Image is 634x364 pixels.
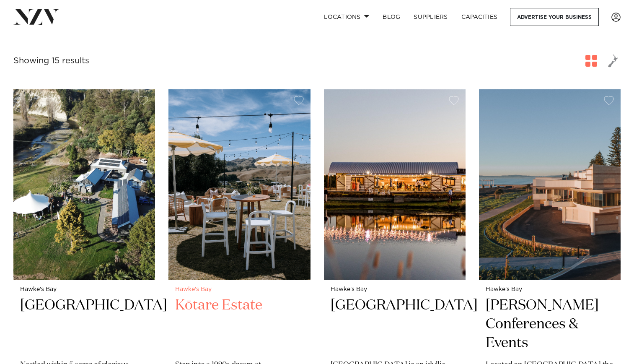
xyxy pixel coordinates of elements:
a: Advertise your business [510,8,599,26]
h2: [GEOGRAPHIC_DATA] [331,296,459,353]
small: Hawke's Bay [331,286,459,293]
h2: [PERSON_NAME] Conferences & Events [486,296,614,353]
a: Capacities [455,8,505,26]
div: Showing 15 results [13,55,89,68]
small: Hawke's Bay [175,286,303,293]
a: BLOG [376,8,407,26]
h2: Kōtare Estate [175,296,303,353]
small: Hawke's Bay [486,286,614,293]
a: SUPPLIERS [407,8,454,26]
img: nzv-logo.png [13,9,59,24]
a: Locations [317,8,376,26]
h2: [GEOGRAPHIC_DATA] [20,296,148,353]
small: Hawke's Bay [20,286,148,293]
